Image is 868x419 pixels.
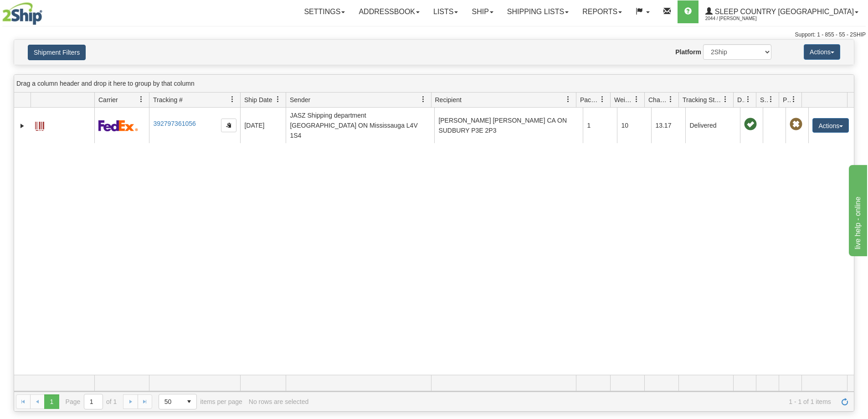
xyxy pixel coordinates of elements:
span: 2044 / [PERSON_NAME] [705,14,774,23]
label: Platform [675,47,701,57]
span: Sender [290,95,310,104]
span: Recipient [435,95,462,104]
a: Tracking Status filter column settings [718,92,733,107]
a: Sender filter column settings [416,92,431,107]
a: Packages filter column settings [595,92,610,107]
span: Carrier [98,95,118,104]
a: Label [35,118,44,132]
a: Ship Date filter column settings [270,92,286,107]
span: On time [744,118,757,131]
span: Pickup Status [783,95,791,104]
a: Ship [465,0,500,23]
a: Settings [297,0,352,23]
td: JASZ Shipping department [GEOGRAPHIC_DATA] ON Mississauga L4V 1S4 [286,108,434,143]
a: Charge filter column settings [663,92,678,107]
a: Expand [18,121,27,130]
td: 10 [617,108,651,143]
div: Support: 1 - 855 - 55 - 2SHIP [2,31,866,39]
td: [PERSON_NAME] [PERSON_NAME] CA ON SUDBURY P3E 2P3 [434,108,583,143]
span: Pickup Not Assigned [790,118,802,131]
a: Carrier filter column settings [134,92,149,107]
span: 1 - 1 of 1 items [315,398,831,405]
a: Lists [426,0,465,23]
a: 392797361056 [153,120,195,127]
a: Recipient filter column settings [560,92,576,107]
span: Ship Date [244,95,272,104]
button: Copy to clipboard [221,119,236,132]
span: select [182,394,196,409]
input: Page 1 [84,394,103,409]
a: Shipment Issues filter column settings [763,92,779,107]
a: Sleep Country [GEOGRAPHIC_DATA] 2044 / [PERSON_NAME] [699,0,865,23]
span: Sleep Country [GEOGRAPHIC_DATA] [713,8,854,16]
div: grid grouping header [14,75,854,93]
span: items per page [159,394,242,409]
a: Shipping lists [500,0,575,23]
a: Pickup Status filter column settings [786,92,801,107]
span: 50 [164,397,176,406]
span: Tracking # [153,95,183,104]
button: Actions [804,44,840,60]
iframe: chat widget [847,163,867,256]
a: Weight filter column settings [629,92,644,107]
img: logo2044.jpg [2,2,42,25]
td: Delivered [685,108,740,143]
span: Page of 1 [66,394,117,409]
button: Actions [812,118,849,133]
td: 13.17 [651,108,685,143]
a: Refresh [837,394,852,409]
span: Weight [614,95,633,104]
button: Shipment Filters [28,45,86,60]
td: [DATE] [240,108,286,143]
div: No rows are selected [249,398,309,405]
a: Tracking # filter column settings [225,92,240,107]
span: Page sizes drop down [159,394,197,409]
td: 1 [583,108,617,143]
img: 2 - FedEx Express® [98,120,138,131]
a: Delivery Status filter column settings [740,92,756,107]
a: Reports [575,0,629,23]
span: Packages [580,95,599,104]
span: Delivery Status [737,95,745,104]
a: Addressbook [352,0,426,23]
span: Shipment Issues [760,95,768,104]
span: Charge [648,95,668,104]
span: Page 1 [44,394,59,409]
span: Tracking Status [683,95,722,104]
div: live help - online [7,5,84,16]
